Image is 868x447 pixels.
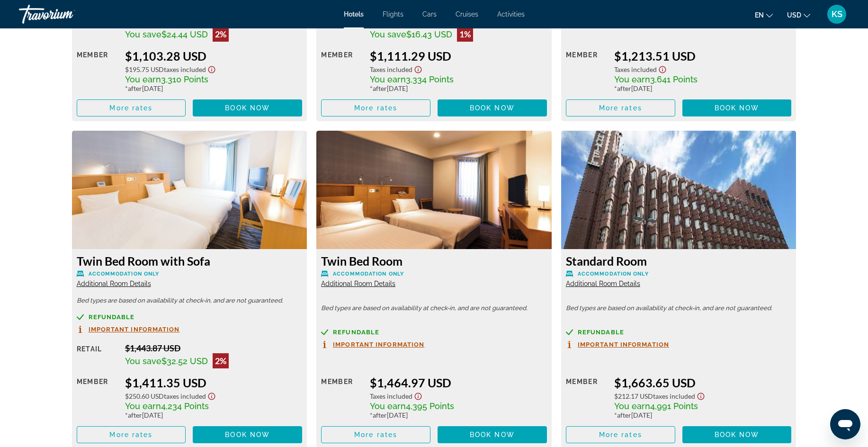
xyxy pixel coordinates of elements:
[316,131,552,249] img: Twin Bed Room
[125,65,164,73] span: $195.75 USD
[617,84,631,92] span: after
[109,104,152,112] span: More rates
[125,375,302,390] div: $1,411.35 USD
[682,99,792,116] button: Book now
[77,49,118,92] div: Member
[161,401,209,411] span: 4,234 Points
[354,104,397,112] span: More rates
[578,329,624,335] span: Refundable
[333,341,424,348] span: Important Information
[438,99,547,116] button: Book now
[715,104,760,112] span: Book now
[128,411,142,419] span: after
[457,27,473,42] div: 1%
[406,29,452,39] span: $16.43 USD
[321,280,395,287] span: Additional Room Details
[125,84,302,92] div: * [DATE]
[354,431,397,438] span: More rates
[755,8,773,22] button: Change language
[193,99,302,116] button: Book now
[344,10,364,18] span: Hotels
[373,84,387,92] span: after
[206,390,217,401] button: Show Taxes and Fees disclaimer
[321,426,430,443] button: More rates
[373,411,387,419] span: after
[566,329,792,336] a: Refundable
[422,10,437,18] a: Cars
[566,254,792,268] h3: Standard Room
[406,74,454,84] span: 3,334 Points
[72,131,307,249] img: Twin Bed Room with Sofa
[370,29,406,39] span: You save
[470,104,515,112] span: Book now
[614,74,650,84] span: You earn
[832,9,842,19] span: KS
[77,313,303,321] a: Refundable
[650,74,698,84] span: 3,641 Points
[193,426,302,443] button: Book now
[614,65,657,73] span: Taxes included
[824,4,849,24] button: User Menu
[333,329,379,335] span: Refundable
[787,11,801,19] span: USD
[566,305,792,312] p: Bed types are based on availability at check-in, and are not guaranteed.
[566,426,675,443] button: More rates
[125,392,164,400] span: $250.60 USD
[370,401,406,411] span: You earn
[383,10,403,18] a: Flights
[370,84,547,92] div: * [DATE]
[755,11,764,19] span: en
[614,392,653,400] span: $212.17 USD
[614,375,791,390] div: $1,663.65 USD
[566,99,675,116] button: More rates
[614,401,650,411] span: You earn
[406,401,454,411] span: 4,395 Points
[321,375,362,419] div: Member
[89,326,180,332] span: Important Information
[653,392,695,400] span: Taxes included
[695,390,707,401] button: Show Taxes and Fees disclaimer
[650,401,698,411] span: 4,991 Points
[77,343,118,368] div: Retail
[599,431,642,438] span: More rates
[370,392,412,400] span: Taxes included
[77,375,118,419] div: Member
[321,99,430,116] button: More rates
[89,271,160,277] span: Accommodation Only
[128,84,142,92] span: after
[161,29,208,39] span: $24.44 USD
[614,84,791,92] div: * [DATE]
[19,2,114,27] a: Travorium
[617,411,631,419] span: after
[77,297,303,304] p: Bed types are based on availability at check-in, and are not guaranteed.
[89,314,135,320] span: Refundable
[161,74,208,84] span: 3,310 Points
[321,16,362,42] div: Retail
[321,340,424,349] button: Important Information
[109,431,152,438] span: More rates
[614,49,791,63] div: $1,213.51 USD
[125,74,161,84] span: You earn
[225,104,270,112] span: Book now
[125,411,302,419] div: * [DATE]
[321,329,547,336] a: Refundable
[657,63,668,74] button: Show Taxes and Fees disclaimer
[125,343,302,353] div: $1,443.87 USD
[456,10,478,18] span: Cruises
[370,74,406,84] span: You earn
[561,131,796,249] img: Standard Room
[599,104,642,112] span: More rates
[77,16,118,42] div: Retail
[77,280,151,287] span: Additional Room Details
[412,63,424,74] button: Show Taxes and Fees disclaimer
[77,426,186,443] button: More rates
[125,29,161,39] span: You save
[321,49,362,92] div: Member
[438,426,547,443] button: Book now
[497,10,525,18] a: Activities
[470,431,515,438] span: Book now
[225,431,270,438] span: Book now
